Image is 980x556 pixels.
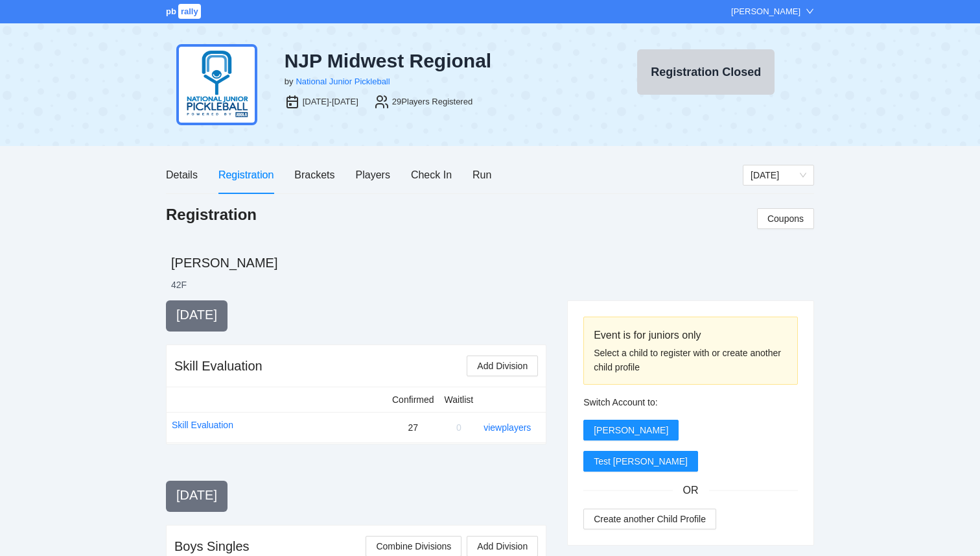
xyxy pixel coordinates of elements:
div: Select a child to register with or create another child profile [594,346,787,374]
span: OR [673,482,709,498]
a: National Junior Pickleball [296,77,390,86]
span: Create another Child Profile [594,512,706,526]
h1: Registration [166,204,257,225]
div: Check In [411,167,452,183]
div: Details [166,167,198,183]
button: Add Division [467,356,538,376]
h2: [PERSON_NAME] [171,254,814,272]
li: 42 F [171,278,187,291]
span: down [806,7,814,16]
span: 0 [456,422,461,433]
span: [DATE] [176,308,217,322]
span: Combine Divisions [376,539,451,553]
span: Add Division [477,539,528,553]
span: rally [178,4,201,19]
div: Event is for juniors only [594,327,787,343]
div: Registration [218,167,274,183]
button: [PERSON_NAME] [583,420,679,441]
div: Boys Singles [174,537,250,555]
button: Test [PERSON_NAME] [583,451,698,472]
span: [PERSON_NAME] [594,423,668,437]
button: Create another Child Profile [583,509,716,529]
div: Confirmed [392,393,434,407]
span: Coupons [767,212,804,226]
span: Add Division [477,359,528,373]
td: 27 [387,412,439,442]
div: NJP Midwest Regional [285,49,588,73]
div: Players [356,167,390,183]
a: view players [484,422,531,433]
div: Brackets [294,167,334,183]
div: [DATE]-[DATE] [303,95,358,108]
img: njp-logo2.png [176,44,257,125]
div: by [285,75,294,88]
div: 29 Players Registered [392,95,472,108]
button: Coupons [757,208,814,229]
span: Test [PERSON_NAME] [594,454,688,468]
a: Skill Evaluation [172,418,233,432]
a: pbrally [166,6,203,16]
span: Friday [751,165,806,185]
button: Registration Closed [637,49,775,95]
div: Run [472,167,491,183]
div: Waitlist [445,393,474,407]
div: [PERSON_NAME] [731,5,800,18]
div: Switch Account to: [583,395,798,409]
span: [DATE] [176,488,217,502]
div: Skill Evaluation [174,357,262,375]
span: pb [166,6,176,16]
